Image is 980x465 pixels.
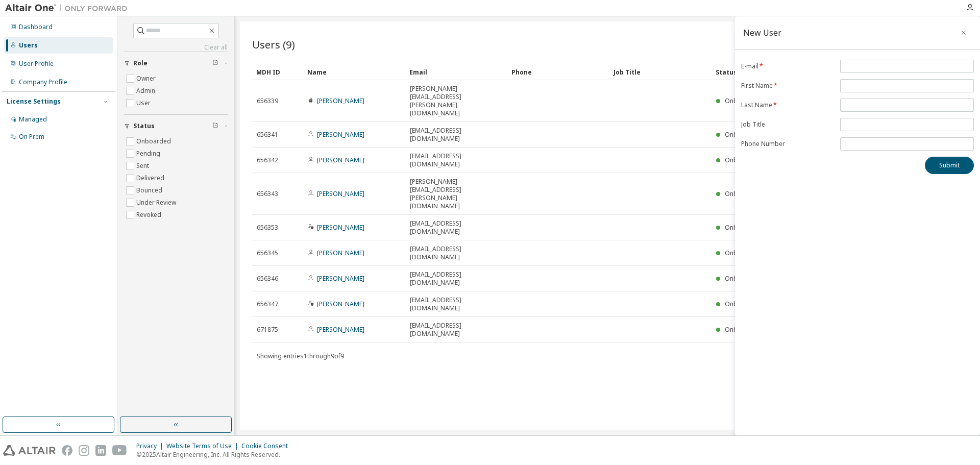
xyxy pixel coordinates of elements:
div: Website Terms of Use [166,442,241,450]
a: [PERSON_NAME] [317,274,364,283]
span: Role [133,59,148,67]
label: Job Title [741,120,834,129]
label: Phone Number [741,140,834,148]
label: E-mail [741,62,834,70]
div: New User [743,29,781,37]
span: 656341 [257,131,278,139]
img: Altair One [5,3,133,13]
button: Role [124,52,228,75]
label: Admin [136,85,157,97]
label: Sent [136,160,151,172]
span: Showing entries 1 through 9 of 9 [257,352,344,360]
img: facebook.svg [62,445,72,456]
span: [EMAIL_ADDRESS][DOMAIN_NAME] [410,245,503,261]
label: Onboarded [136,135,173,148]
span: [PERSON_NAME][EMAIL_ADDRESS][PERSON_NAME][DOMAIN_NAME] [410,178,503,210]
span: Onboarded [725,249,759,257]
label: Owner [136,72,158,85]
span: [EMAIL_ADDRESS][DOMAIN_NAME] [410,322,503,338]
a: [PERSON_NAME] [317,130,364,139]
span: Onboarded [725,274,759,283]
span: Onboarded [725,300,759,308]
span: 656353 [257,224,278,232]
a: Clear all [124,43,228,52]
button: Submit [925,157,974,174]
label: First Name [741,82,834,90]
span: 656346 [257,275,278,283]
div: Company Profile [19,78,67,86]
span: 671875 [257,326,278,334]
span: Onboarded [725,223,759,232]
span: [EMAIL_ADDRESS][DOMAIN_NAME] [410,271,503,287]
div: MDH ID [256,64,299,80]
label: Bounced [136,184,164,197]
a: [PERSON_NAME] [317,189,364,198]
img: altair_logo.svg [3,445,56,456]
span: Clear filter [212,122,218,130]
span: Onboarded [725,156,759,164]
span: [EMAIL_ADDRESS][DOMAIN_NAME] [410,127,503,143]
div: Job Title [614,64,707,80]
span: Clear filter [212,59,218,67]
a: [PERSON_NAME] [317,325,364,334]
div: Managed [19,115,47,124]
img: instagram.svg [79,445,89,456]
span: Onboarded [725,189,759,198]
label: Under Review [136,197,178,209]
span: 656339 [257,97,278,105]
p: © 2025 Altair Engineering, Inc. All Rights Reserved. [136,450,294,459]
div: Cookie Consent [241,442,294,450]
span: Users (9) [252,37,295,52]
div: Privacy [136,442,166,450]
span: 656343 [257,190,278,198]
span: 656345 [257,249,278,257]
div: Email [409,64,503,80]
a: [PERSON_NAME] [317,249,364,257]
img: linkedin.svg [95,445,106,456]
div: On Prem [19,133,44,141]
div: License Settings [7,97,61,106]
label: User [136,97,153,109]
span: Onboarded [725,96,759,105]
div: Phone [511,64,605,80]
a: [PERSON_NAME] [317,223,364,232]
label: Delivered [136,172,166,184]
span: [EMAIL_ADDRESS][DOMAIN_NAME] [410,296,503,312]
div: Status [716,64,910,80]
div: User Profile [19,60,54,68]
div: Name [307,64,401,80]
div: Dashboard [19,23,53,31]
span: [EMAIL_ADDRESS][DOMAIN_NAME] [410,219,503,236]
span: Onboarded [725,325,759,334]
a: [PERSON_NAME] [317,300,364,308]
a: [PERSON_NAME] [317,156,364,164]
span: 656347 [257,300,278,308]
span: Onboarded [725,130,759,139]
span: Status [133,122,155,130]
span: [PERSON_NAME][EMAIL_ADDRESS][PERSON_NAME][DOMAIN_NAME] [410,85,503,117]
div: Users [19,41,38,50]
img: youtube.svg [112,445,127,456]
label: Last Name [741,101,834,109]
button: Status [124,115,228,137]
label: Revoked [136,209,163,221]
label: Pending [136,148,162,160]
span: 656342 [257,156,278,164]
a: [PERSON_NAME] [317,96,364,105]
span: [EMAIL_ADDRESS][DOMAIN_NAME] [410,152,503,168]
